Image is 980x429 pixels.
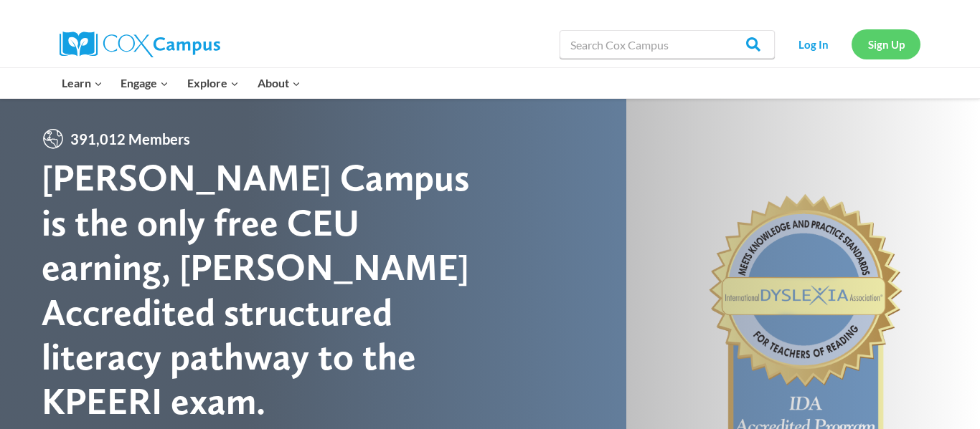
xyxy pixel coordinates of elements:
nav: Secondary Navigation [782,29,920,59]
div: [PERSON_NAME] Campus is the only free CEU earning, [PERSON_NAME] Accredited structured literacy p... [42,155,490,423]
button: Child menu of About [248,68,310,98]
button: Child menu of Learn [52,68,112,98]
a: Sign Up [852,29,920,59]
img: Cox Campus [60,32,220,57]
span: 391,012 Members [65,127,196,150]
a: Log In [782,29,844,59]
button: Child menu of Explore [178,68,248,98]
nav: Primary Navigation [52,68,309,98]
input: Search Cox Campus [560,30,775,59]
button: Child menu of Engage [112,68,179,98]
